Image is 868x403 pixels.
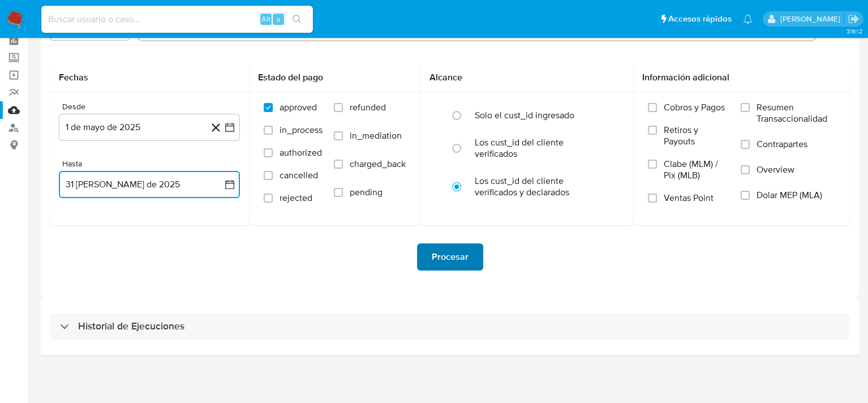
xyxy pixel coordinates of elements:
[780,14,844,24] p: diego.ortizcastro@mercadolibre.com.mx
[277,14,280,24] span: s
[41,12,313,27] input: Buscar usuario o caso...
[846,27,862,36] span: 3.161.2
[848,13,860,25] a: Salir
[285,11,308,27] button: search-icon
[743,14,753,24] a: Notificaciones
[261,14,270,24] span: Alt
[668,13,732,25] span: Accesos rápidos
